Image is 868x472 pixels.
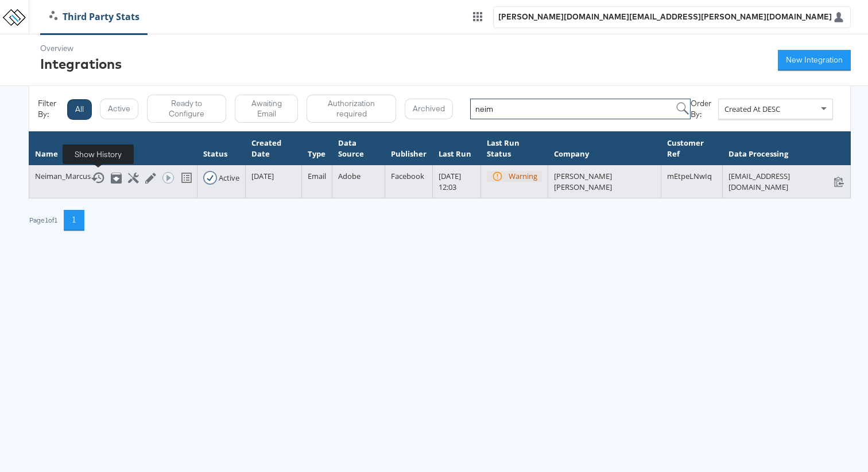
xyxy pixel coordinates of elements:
div: [PERSON_NAME][DOMAIN_NAME][EMAIL_ADDRESS][PERSON_NAME][DOMAIN_NAME] [498,11,832,22]
span: [PERSON_NAME] [PERSON_NAME] [554,171,612,192]
th: Status [197,132,246,165]
button: Archived [405,99,453,119]
span: Facebook [391,171,424,181]
div: Neiman_Marcus [35,171,191,185]
div: Order By: [691,98,718,119]
th: Last Run [432,132,481,165]
div: Integrations [40,54,122,73]
input: e.g name,id or company [470,99,691,119]
div: Filter By: [38,98,67,119]
span: [DATE] [251,171,274,181]
button: Authorization required [307,95,396,123]
th: Data Source [332,132,385,165]
span: [DATE] 12:03 [439,171,461,192]
div: Warning [509,171,537,182]
th: Last Run Status [481,132,548,165]
div: [EMAIL_ADDRESS][DOMAIN_NAME] [728,171,844,192]
button: Ready to Configure [147,95,226,123]
th: Company [548,132,661,165]
div: Active [219,173,239,184]
button: All [67,99,92,120]
th: Type [302,132,332,165]
th: Data Processing [723,132,851,165]
a: Third Party Stats [41,10,148,24]
div: Overview [40,43,122,54]
th: Name [29,132,197,165]
button: New Integration [778,50,851,71]
button: Awaiting Email [235,95,298,123]
th: Customer Ref [661,132,723,165]
button: 1 [64,210,84,231]
div: Page 1 of 1 [29,216,58,224]
span: Email [308,171,326,181]
span: mEtpeLNwIq [667,171,712,181]
th: Publisher [385,132,432,165]
span: Adobe [338,171,361,181]
button: Active [100,99,138,119]
th: Created Date [246,132,302,165]
button: Show History [91,171,102,185]
span: Created At DESC [724,104,780,114]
